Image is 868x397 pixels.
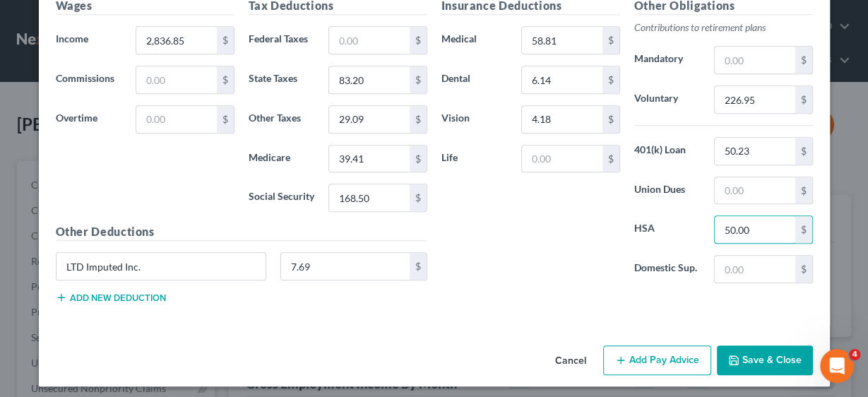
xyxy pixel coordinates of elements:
[522,106,602,133] input: 0.00
[717,345,813,375] button: Save & Close
[329,66,409,93] input: 0.00
[410,66,427,93] div: $
[627,215,708,244] label: HSA
[602,146,619,172] div: $
[242,145,322,173] label: Medicare
[627,177,708,205] label: Union Dues
[242,66,322,94] label: State Taxes
[634,20,813,35] p: Contributions to retirement plans
[715,47,795,73] input: 0.00
[49,105,129,134] label: Overtime
[56,292,166,303] button: Add new deduction
[281,253,410,280] input: 0.00
[715,138,795,165] input: 0.00
[603,345,711,375] button: Add Pay Advice
[820,349,854,383] iframe: Intercom live chat
[56,32,88,45] span: Income
[602,106,619,133] div: $
[602,27,619,54] div: $
[434,66,515,94] label: Dental
[627,255,708,283] label: Domestic Sup.
[795,138,812,165] div: $
[715,177,795,204] input: 0.00
[795,177,812,204] div: $
[627,85,708,114] label: Voluntary
[242,105,322,134] label: Other Taxes
[329,146,409,172] input: 0.00
[522,146,602,172] input: 0.00
[434,105,515,134] label: Vision
[627,137,708,165] label: 401(k) Loan
[544,347,598,375] button: Cancel
[795,47,812,73] div: $
[136,106,216,133] input: 0.00
[49,66,129,94] label: Commissions
[217,27,234,54] div: $
[602,66,619,93] div: $
[715,86,795,113] input: 0.00
[434,145,515,173] label: Life
[410,184,427,211] div: $
[795,216,812,243] div: $
[57,253,266,280] input: Specify...
[217,66,234,93] div: $
[217,106,234,133] div: $
[849,349,860,360] span: 4
[410,253,427,280] div: $
[795,256,812,283] div: $
[242,26,322,54] label: Federal Taxes
[136,27,216,54] input: 0.00
[522,27,602,54] input: 0.00
[522,66,602,93] input: 0.00
[434,26,515,54] label: Medical
[410,106,427,133] div: $
[56,223,427,241] h5: Other Deductions
[795,86,812,113] div: $
[242,184,322,212] label: Social Security
[329,106,409,133] input: 0.00
[329,184,409,211] input: 0.00
[627,46,708,74] label: Mandatory
[410,27,427,54] div: $
[410,146,427,172] div: $
[715,256,795,283] input: 0.00
[136,66,216,93] input: 0.00
[715,216,795,243] input: 0.00
[329,27,409,54] input: 0.00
